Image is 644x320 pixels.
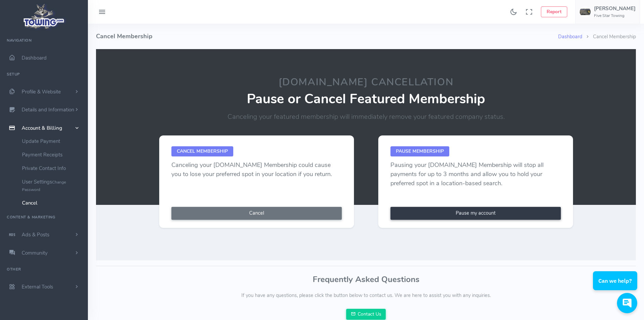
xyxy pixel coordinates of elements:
p: Pause or Cancel Featured Membership [147,91,585,106]
span: Account & Billing [22,125,62,131]
h4: Cancel Membership [96,24,558,49]
span: Details and Information [22,107,74,113]
h2: [DOMAIN_NAME] Cancellation [147,77,585,88]
span: Community [22,250,48,256]
h6: Five Star Towing [594,14,636,18]
iframe: Conversations [588,253,644,320]
p: Pausing your [DOMAIN_NAME] Membership will stop all payments for up to 3 months and allow you to ... [390,161,561,188]
p: Canceling your featured membership will immediately remove your featured company status. [147,112,585,122]
p: If you have any questions, please click the button below to contact us. We are here to assist you... [96,292,636,299]
h5: [PERSON_NAME] [594,6,636,11]
a: Update Payment [17,134,88,148]
h3: Frequently Asked Questions [96,275,636,284]
a: Payment Receipts [17,148,88,162]
img: user-image [580,6,591,17]
span: Dashboard [22,55,47,61]
span: Pause Membership [390,146,449,156]
button: Report [541,6,567,17]
a: Dashboard [558,33,582,40]
span: Ads & Posts [22,231,49,238]
li: Cancel Membership [582,33,636,41]
span: Profile & Website [22,88,61,95]
button: Cancel [171,207,342,220]
p: Canceling your [DOMAIN_NAME] Membership could cause you to lose your preferred spot in your locat... [171,161,342,179]
a: Pause my account [390,207,561,220]
a: User SettingsChange Password [17,175,88,196]
img: logo [21,2,67,31]
a: Contact Us [346,309,386,320]
span: External Tools [22,283,53,290]
a: Cancel [17,196,88,210]
span: Cancel Membership [171,146,233,156]
a: Private Contact Info [17,162,88,175]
